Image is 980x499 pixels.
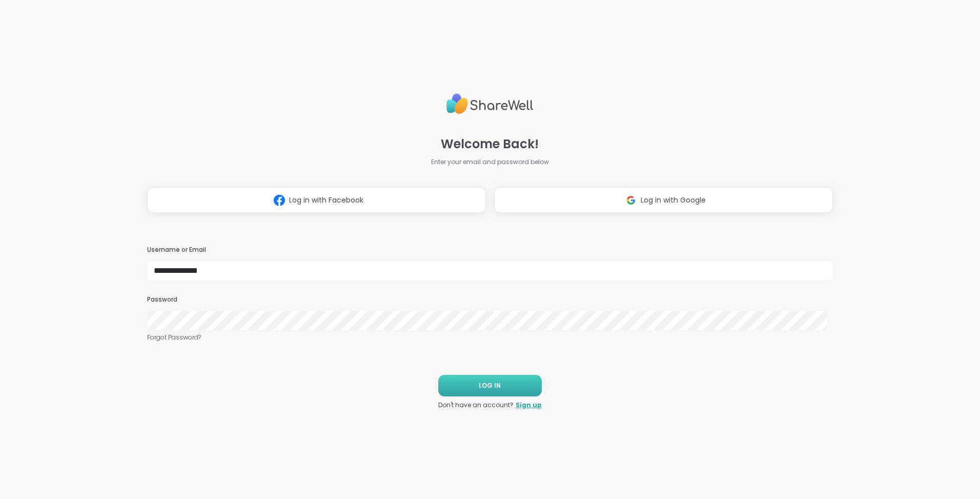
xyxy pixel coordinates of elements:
[479,381,501,390] span: LOG IN
[147,187,486,213] button: Log in with Facebook
[289,195,363,206] span: Log in with Facebook
[621,191,641,210] img: ShareWell Logomark
[516,401,542,410] a: Sign up
[446,89,534,118] img: ShareWell Logo
[270,191,289,210] img: ShareWell Logomark
[431,157,549,167] span: Enter your email and password below
[438,375,542,396] button: LOG IN
[147,333,833,342] a: Forgot Password?
[494,187,833,213] button: Log in with Google
[438,401,514,410] span: Don't have an account?
[147,246,833,254] h3: Username or Email
[147,295,833,304] h3: Password
[441,135,539,153] span: Welcome Back!
[641,195,706,206] span: Log in with Google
